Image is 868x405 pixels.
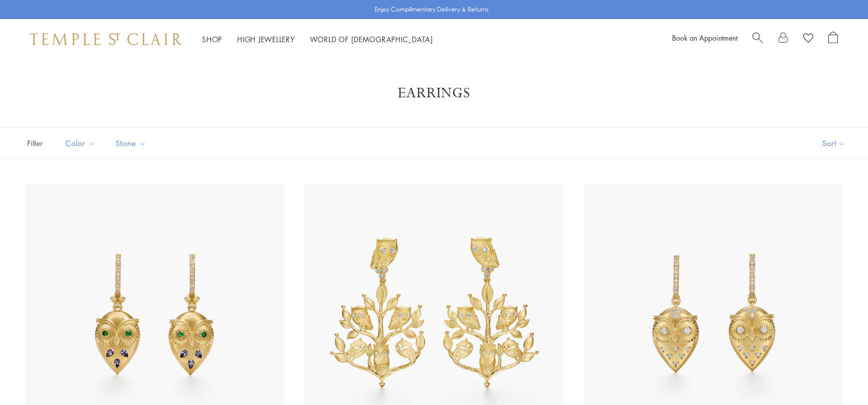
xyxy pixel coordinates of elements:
a: Search [752,32,763,47]
a: Book an Appointment [672,33,737,43]
p: Enjoy Complimentary Delivery & Returns [375,5,489,15]
a: High JewelleryHigh Jewellery [237,34,295,44]
button: Color [58,132,103,155]
a: View Wishlist [803,32,813,47]
button: Stone [108,132,154,155]
span: Stone [111,137,154,150]
h1: Earrings [40,84,828,102]
nav: Main navigation [202,33,433,46]
span: Color [60,137,103,150]
a: ShopShop [202,34,222,44]
iframe: Gorgias live chat messenger [818,358,858,395]
button: Show sort by [800,128,868,159]
img: Temple St. Clair [30,33,182,45]
a: Open Shopping Bag [828,32,838,47]
a: World of [DEMOGRAPHIC_DATA]World of [DEMOGRAPHIC_DATA] [310,34,433,44]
